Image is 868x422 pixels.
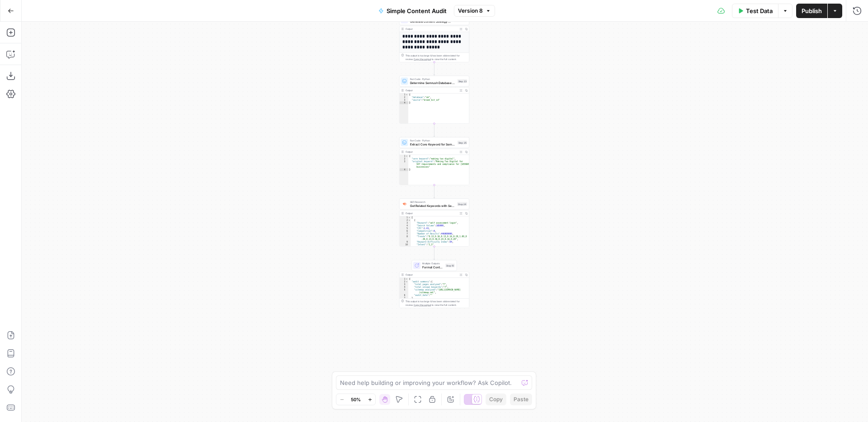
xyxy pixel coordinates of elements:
div: 2 [400,96,409,99]
div: Output [406,273,457,277]
div: Output [406,150,457,154]
span: Format Content Audit Report [422,265,443,269]
div: 1 [400,216,411,219]
span: Toggle code folding, rows 1 through 502 [408,216,411,219]
div: 4 [400,169,409,171]
span: Multiple Outputs [422,262,443,265]
div: 3 [400,160,409,169]
span: Extract Core Keyword for Semrush [410,142,456,146]
div: SEO ResearchGet Related Keywords with SemrushStep 24Output[ { "Keyword":"self assessment login", ... [399,199,469,247]
span: Test Data [746,6,773,15]
g: Edge from step_25 to step_24 [434,185,435,198]
span: Simple Content Audit [387,6,447,15]
span: Publish [802,6,822,15]
button: Simple Content Audit [373,4,452,18]
div: Run Code · PythonDetermine Semrush Database RegionStep 23Output{ "database":"uk", "source":"brand... [399,76,469,124]
span: Copy the output [414,58,431,61]
div: 4 [400,225,411,227]
div: 8 [400,235,411,241]
button: Publish [796,4,827,18]
div: 6 [400,230,411,233]
span: Run Code · Python [410,139,456,142]
div: 6 [400,294,409,297]
g: Edge from step_23 to step_25 [434,124,435,137]
div: 3 [400,222,411,225]
span: Toggle code folding, rows 2 through 7 [406,281,408,283]
span: Copy [489,395,503,403]
div: 7 [400,297,409,300]
div: 2 [400,219,411,222]
div: Output [406,89,457,92]
span: Copy the output [414,304,431,306]
div: Multiple OutputsFormat Content Audit ReportStep 10Output{ "audit_summary":{ "total_pages_analyzed... [399,260,469,308]
button: Version 8 [454,5,495,17]
span: Run Code · Python [410,77,456,81]
div: 11 [400,246,411,249]
div: 2 [400,281,409,283]
span: Toggle code folding, rows 2 through 11 [408,219,411,222]
div: 5 [400,289,409,294]
div: 9 [400,241,411,244]
div: 10 [400,244,411,246]
g: Edge from step_24 to step_10 [434,247,435,260]
span: SEO Research [410,200,456,204]
span: Toggle code folding, rows 1 through 4 [406,94,408,96]
span: Determine Semrush Database Region [410,80,456,85]
img: 8a3tdog8tf0qdwwcclgyu02y995m [402,202,407,206]
div: Step 23 [458,79,467,83]
span: Toggle code folding, rows 1 through 4 [406,155,408,158]
div: Step 10 [445,263,455,267]
div: Step 25 [458,141,467,145]
button: Copy [486,394,506,405]
button: Paste [510,394,532,405]
div: 1 [400,278,409,281]
div: 4 [400,102,409,104]
div: This output is too large & has been abbreviated for review. to view the full content. [406,54,467,61]
span: Get Related Keywords with Semrush [410,203,456,208]
div: 3 [400,283,409,286]
div: Run Code · PythonExtract Core Keyword for SemrushStep 25Output{ "core_keyword":"making tax digita... [399,137,469,185]
g: Edge from step_14 to step_23 [434,62,435,75]
span: Toggle code folding, rows 1 through 9 [406,278,408,281]
div: 3 [400,99,409,102]
div: 2 [400,158,409,160]
div: Output [406,211,457,215]
div: This output is too large & has been abbreviated for review. to view the full content. [406,300,467,307]
span: Paste [514,395,528,403]
div: Step 24 [457,202,467,206]
button: Test Data [732,4,778,18]
div: Output [406,27,457,31]
div: 4 [400,286,409,289]
div: 1 [400,155,409,158]
div: 5 [400,227,411,230]
div: 1 [400,94,409,96]
span: 50% [351,396,361,403]
span: Version 8 [458,7,483,15]
div: 7 [400,233,411,235]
